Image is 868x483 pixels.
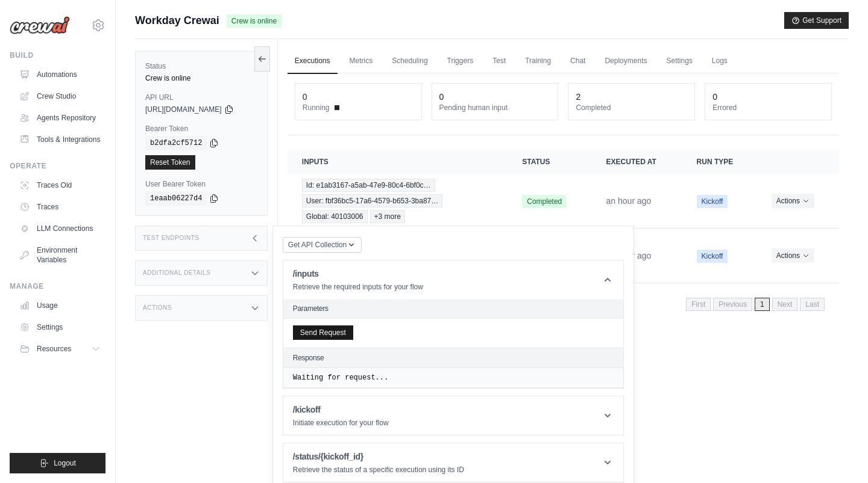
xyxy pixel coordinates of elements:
[606,196,652,206] time: October 2, 2025 at 10:39 BST
[682,150,757,174] th: Run Type
[772,248,814,263] button: Actions for execution
[302,194,442,208] span: User: fbf36bc5-17a6-4579-b653-3ba87…
[697,195,728,208] span: Kickoff
[14,130,105,149] a: Tools & Integrations
[145,136,207,150] code: b2dfa2cf5712
[293,373,614,383] pre: Waiting for request...
[145,124,257,134] label: Bearer Token
[385,49,435,74] a: Scheduling
[14,87,105,106] a: Crew Studio
[14,197,105,217] a: Traces
[576,91,580,103] div: 2
[145,93,257,102] label: API URL
[597,49,654,74] a: Deployments
[288,240,347,250] span: Get API Collection
[293,451,464,463] h1: /status/{kickoff_id}
[440,49,481,74] a: Triggers
[10,453,105,473] button: Logout
[54,458,76,468] span: Logout
[485,49,513,74] a: Test
[227,14,281,28] span: Crew is online
[14,65,105,84] a: Automations
[293,404,389,416] h1: /kickoff
[659,49,699,74] a: Settings
[518,49,558,74] a: Training
[293,282,423,292] p: Retrieve the required inputs for your flow
[370,210,405,223] span: +3 more
[283,237,362,253] button: Get API Collection
[293,268,423,280] h1: /inputs
[712,103,824,112] dt: Errored
[37,344,71,354] span: Resources
[10,51,105,60] div: Build
[14,219,105,238] a: LLM Connections
[342,49,380,74] a: Metrics
[686,298,825,311] nav: Pagination
[522,195,567,208] span: Completed
[293,418,389,428] p: Initiate execution for your flow
[293,353,324,363] h2: Response
[135,12,219,29] span: Workday Crewai
[705,49,735,74] a: Logs
[10,161,105,171] div: Operate
[14,339,105,358] button: Resources
[800,298,825,311] span: Last
[808,425,868,483] iframe: Chat Widget
[14,241,105,269] a: Environment Variables
[302,179,493,223] a: View execution details for Id
[288,150,508,174] th: Inputs
[14,296,105,315] a: Usage
[14,176,105,195] a: Traces Old
[303,91,307,103] div: 0
[288,49,338,74] a: Executions
[145,179,257,189] label: User Bearer Token
[303,103,330,112] span: Running
[755,298,770,311] span: 1
[439,103,551,112] dt: Pending human input
[288,150,839,319] section: Crew executions table
[576,103,687,112] dt: Completed
[10,16,70,34] img: Logo
[145,191,207,206] code: 1eaab06227d4
[302,210,368,223] span: Global: 40103006
[145,61,257,71] label: Status
[592,150,682,174] th: Executed at
[697,250,728,263] span: Kickoff
[293,465,464,475] p: Retrieve the status of a specific execution using its ID
[143,235,200,242] h3: Test Endpoints
[143,304,172,312] h3: Actions
[784,12,849,29] button: Get Support
[508,150,591,174] th: Status
[293,304,614,313] h2: Parameters
[293,325,353,340] button: Send Request
[439,91,444,103] div: 0
[145,73,257,83] div: Crew is online
[772,298,798,311] span: Next
[302,179,435,192] span: Id: e1ab3167-a5ab-47e9-80c4-6bf0c…
[563,49,593,74] a: Chat
[145,105,222,114] span: [URL][DOMAIN_NAME]
[143,269,210,277] h3: Additional Details
[712,91,717,103] div: 0
[10,281,105,291] div: Manage
[145,155,195,170] a: Reset Token
[686,298,711,311] span: First
[772,194,814,208] button: Actions for execution
[14,318,105,337] a: Settings
[713,298,752,311] span: Previous
[14,108,105,128] a: Agents Repository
